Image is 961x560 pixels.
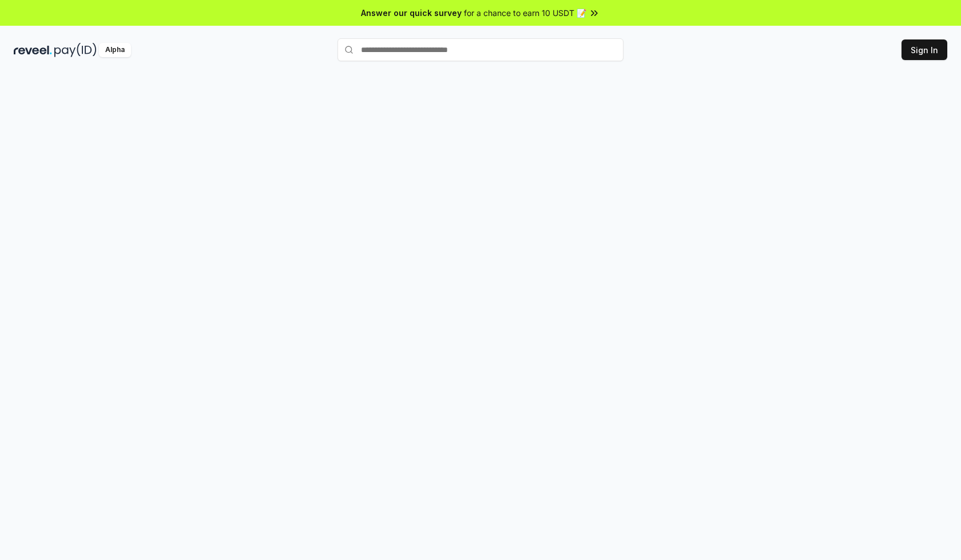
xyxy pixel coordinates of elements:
[54,43,97,57] img: pay_id
[14,43,52,57] img: reveel_dark
[361,7,462,19] span: Answer our quick survey
[902,39,947,60] button: Sign In
[99,43,131,57] div: Alpha
[464,7,586,19] span: for a chance to earn 10 USDT 📝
